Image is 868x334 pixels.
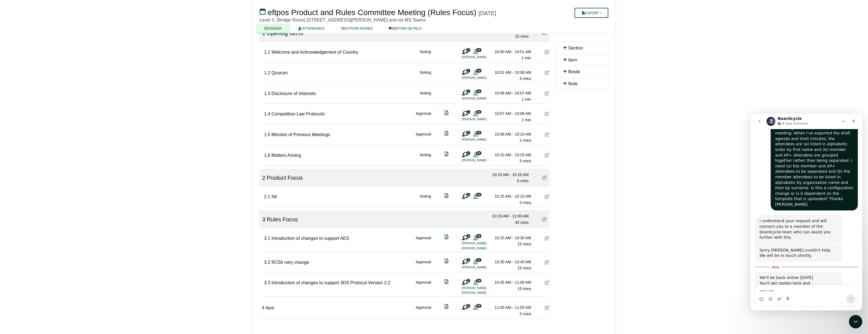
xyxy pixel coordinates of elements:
span: 5 mins [520,76,531,81]
div: 10:15 AM - 11:00 AM [490,213,529,219]
span: Welcome and Acknowledgement of Country [272,50,358,55]
span: 1.1 [264,50,270,55]
span: 0 mins [520,200,531,205]
div: 10:08 AM - 10:10 AM [492,131,531,137]
span: 1 [262,30,265,36]
div: I understand your request and will connect you to a member of the boardcycle team who can assist ... [4,101,92,130]
span: 3.1 [264,236,270,241]
span: 15 mins [515,34,529,39]
span: 1.3 [264,91,270,96]
div: 11:00 AM - 11:05 AM [492,304,531,311]
span: 1.4 [264,112,270,116]
span: Matters Arising [272,153,301,158]
div: Sorry [PERSON_NAME] couldn't help. We will be in touch shortly. [9,134,87,145]
div: Approval [416,110,431,123]
span: Level 3, (Bridge Room) [STREET_ADDRESS][PERSON_NAME] and via MS Teams [260,18,426,22]
span: Item [568,58,577,62]
li: [PERSON_NAME] [462,75,504,80]
textarea: Message… [5,171,107,181]
span: 2 [466,234,470,238]
button: Gif picker [18,183,22,188]
span: Competition Law Protocols [272,112,325,116]
span: 15 mins [518,266,531,270]
span: 4 [262,305,264,310]
div: [DATE] [479,10,496,16]
button: Send a message… [96,181,105,190]
div: Approval [416,131,431,144]
div: We'll be back online [DATE]You'll get replies here and to[PERSON_NAME][EMAIL_ADDRESS][PERSON_NAME... [4,158,92,192]
li: [PERSON_NAME] [462,286,504,290]
span: 78 [476,279,482,283]
span: 1 [466,89,470,93]
span: 76 [476,304,482,308]
span: 45 mins [515,220,529,225]
span: 3 [262,216,265,222]
span: Note [568,81,578,86]
a: AGENDA [256,23,290,33]
span: Disclosure of Interests [272,91,316,96]
div: 10:30 AM - 10:45 AM [492,259,531,265]
span: Item [265,305,274,310]
span: 0 [466,304,470,308]
span: 2 [262,175,265,181]
span: 5 mins [520,312,531,316]
span: 1 [466,131,470,134]
div: 10:07 AM - 10:08 AM [492,110,531,117]
li: [PERSON_NAME] [462,55,504,60]
li: [PERSON_NAME] [462,117,504,122]
div: We'll be back online [DATE] You'll get replies here and to . [9,161,87,189]
span: 2 mins [520,138,531,143]
span: 1.5 [264,132,270,137]
span: 3.2 [264,260,270,265]
div: 10:15 AM - 10:15 AM [490,172,529,178]
span: 76 [476,69,482,72]
div: Approval [416,235,431,251]
span: 78 [476,234,482,238]
li: [PERSON_NAME] [462,265,504,270]
span: 76 [476,151,482,155]
span: 1.2 [264,70,270,75]
span: eftpos Product and Rules Committee Meeting (Rules Focus) [268,8,476,17]
span: Product Focus [267,175,303,181]
span: 76 [476,193,482,196]
span: RC56 retry change [272,260,309,265]
span: 1 [466,48,470,52]
div: Sorry [PERSON_NAME] couldn't help. We will be in touch shortly. [4,131,92,148]
li: [PERSON_NAME] [462,241,504,246]
div: Cursor says… [4,158,107,204]
div: Approval [416,279,431,295]
span: 1 [466,258,470,262]
span: 76 [476,110,482,114]
span: 5 mins [520,159,531,163]
button: Emoji picker [9,183,13,188]
span: Rules Focus [267,216,298,222]
span: 3.3 [264,280,270,285]
span: 2.1 [264,194,270,199]
span: Section [568,46,583,50]
span: Introduction of changes to support AES [272,236,349,241]
li: [PERSON_NAME] [462,290,504,295]
span: 15 mins [518,242,531,246]
span: 0 [466,193,470,196]
span: 1.6 [264,153,270,158]
div: Cursor says… [4,131,107,149]
div: Noting [420,193,431,206]
div: Noting [420,90,431,103]
div: Approval [416,259,431,271]
span: Nil [272,194,277,199]
span: Minutes of Previous Meetings [272,132,330,137]
a: ATTENDANCE [290,23,333,33]
li: [PERSON_NAME] [462,246,504,251]
button: Start recording [35,183,40,188]
span: 1 [466,151,470,155]
span: 1 [466,110,470,114]
span: 1 min [522,118,531,122]
span: 1 [466,69,470,72]
span: 1 min [522,97,531,101]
